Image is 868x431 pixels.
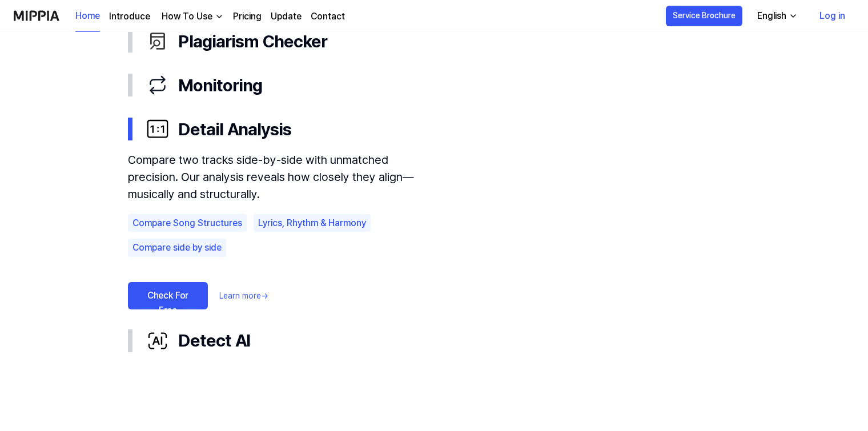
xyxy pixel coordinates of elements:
[219,290,268,302] a: Learn more→
[215,12,224,21] img: down
[128,151,436,203] div: Compare two tracks side-by-side with unmatched precision. Our analysis reveals how closely they a...
[666,6,742,26] button: Service Brochure
[128,19,740,63] button: Plagiarism Checker
[128,107,740,151] button: Detail Analysis
[146,72,740,98] div: Monitoring
[233,10,262,23] a: Pricing
[146,328,740,353] div: Detect AI
[109,10,150,23] a: Introduce
[146,29,740,54] div: Plagiarism Checker
[271,10,302,23] a: Update
[75,1,100,32] a: Home
[128,239,226,257] div: Compare side by side
[748,5,805,27] button: English
[128,63,740,107] button: Monitoring
[128,214,247,232] div: Compare Song Structures
[311,10,345,23] a: Contact
[755,9,789,23] div: English
[128,151,740,319] div: Detail Analysis
[128,319,740,362] button: Detect AI
[254,214,371,232] div: Lyrics, Rhythm & Harmony
[159,10,224,23] button: How To Use
[159,10,215,23] div: How To Use
[128,282,208,309] a: Check For Free
[146,116,740,142] div: Detail Analysis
